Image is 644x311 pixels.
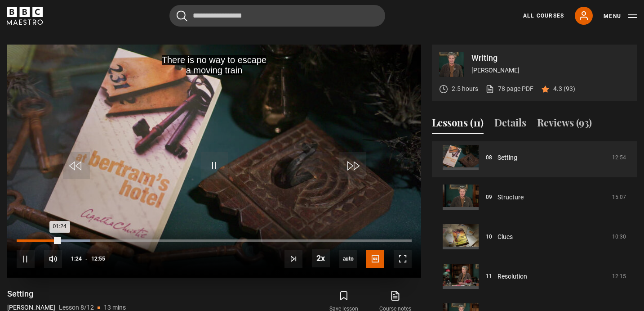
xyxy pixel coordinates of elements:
[537,115,592,134] button: Reviews (93)
[553,84,575,94] p: 4.3 (93)
[604,12,637,21] button: Toggle navigation
[71,251,82,267] span: 1:24
[497,272,527,281] a: Resolution
[7,7,43,25] svg: BBC Maestro
[7,45,421,278] video-js: Video Player
[523,12,564,20] a: All Courses
[85,256,88,262] span: -
[432,115,484,134] button: Lessons (11)
[366,250,384,268] button: Captions
[17,239,412,242] div: Progress Bar
[339,250,357,268] span: auto
[497,153,517,162] a: Setting
[471,66,630,75] p: [PERSON_NAME]
[497,232,513,242] a: Clues
[394,250,412,268] button: Fullscreen
[485,84,533,94] a: 78 page PDF
[497,193,524,202] a: Structure
[44,250,62,268] button: Mute
[7,288,126,299] h1: Setting
[494,115,526,134] button: Details
[169,5,385,27] input: Search
[471,54,630,62] p: Writing
[312,249,330,267] button: Playback Rate
[17,250,35,268] button: Pause
[177,10,187,22] button: Submit the search query
[339,250,357,268] div: Current quality: 1080p
[452,84,478,94] p: 2.5 hours
[284,250,302,268] button: Next Lesson
[91,251,105,267] span: 12:55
